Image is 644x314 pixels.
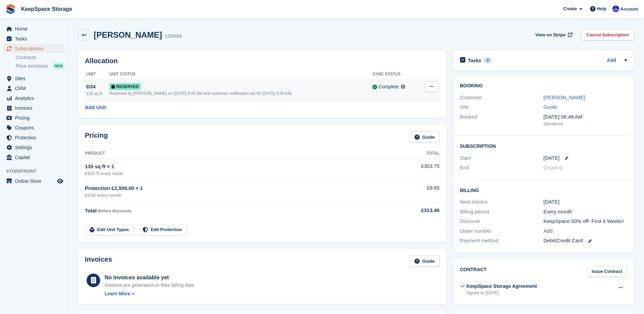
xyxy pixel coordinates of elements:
span: Sites [15,74,56,83]
img: stora-icon-8386f47178a22dfd0bd8f6a31ec36ba5ce8667c1dd55bd0f319d3a0aa187defe.svg [5,4,16,14]
div: 0 [484,57,492,64]
h2: [PERSON_NAME] [94,30,162,39]
time: 2025-10-03 00:00:00 UTC [544,154,559,162]
a: Guide [410,132,440,143]
a: menu [3,93,64,103]
span: Price increases [16,63,48,69]
a: menu [3,34,64,43]
img: Chloe Clark [612,5,619,12]
div: Debit/Credit Card [544,237,627,245]
a: menu [3,153,64,162]
a: View on Stripe [533,29,574,40]
span: Ongoing [544,164,563,170]
img: icon-info-grey-7440780725fd019a000dd9b08b2336e03edf1995a4989e88bcd33f0948082b44.svg [401,85,405,89]
td: £9.65 [385,180,440,203]
div: D34 [86,83,109,91]
a: menu [3,103,64,113]
div: Storefront [544,121,627,127]
div: Discount [460,217,544,225]
span: Account [620,6,638,13]
div: KeepSpace Storage Agreement [466,283,537,290]
span: Create [563,5,577,12]
a: Issue Contract [587,266,627,277]
span: Storefront [6,168,68,175]
span: Tasks [15,34,56,43]
span: Settings [15,143,56,152]
span: Online Store [15,176,56,186]
span: Before discounts [98,209,131,213]
h2: Tasks [468,57,481,64]
a: Learn More [105,290,196,297]
th: Sync Status [372,69,419,80]
a: Guide [410,256,440,267]
div: £303.75 every month [85,171,385,177]
th: Total [385,148,440,159]
th: Unit Status [109,69,372,80]
a: menu [3,74,64,83]
span: Protection [15,133,56,142]
div: Invoices are generated on their billing date. [105,282,196,289]
a: [PERSON_NAME] [544,94,585,100]
a: menu [3,143,64,152]
h2: Allocation [85,57,440,65]
td: £303.75 [385,159,440,180]
span: Capital [15,153,56,162]
a: Goole [544,104,557,110]
div: 135 sq ft × 1 [85,163,385,171]
div: Payment method [460,237,544,245]
a: Preview store [56,177,64,185]
h2: Booking [460,83,627,89]
div: Start [460,154,544,162]
a: Add [544,227,553,235]
a: Price increases NEW [16,62,64,70]
div: KeepSpace 50% off- First 4 Weeks! [544,217,627,225]
a: KeepSpace Storage [18,3,75,15]
a: Edit Unit Types [85,224,134,235]
a: Add Unit [85,104,106,111]
span: Help [597,5,606,12]
th: Unit [85,69,109,80]
div: 135 sq ft [86,91,109,97]
span: Coupons [15,123,56,133]
h2: Billing [460,187,627,193]
a: menu [3,133,64,142]
div: Signed on [DATE] [466,290,537,296]
a: menu [3,113,64,123]
div: Protection £2,500.00 × 1 [85,185,385,192]
a: menu [3,44,64,53]
div: [DATE] [544,198,627,206]
div: Booked [460,113,544,127]
a: menu [3,123,64,133]
div: £9.65 every month [85,192,385,199]
div: Customer [460,94,544,102]
h2: Invoices [85,256,112,267]
h2: Pricing [85,132,108,143]
h2: Contract [460,266,487,277]
div: Next invoice [460,198,544,206]
span: Analytics [15,93,56,103]
a: menu [3,84,64,93]
div: Complete [379,83,399,90]
span: Total [85,208,97,213]
div: Billing period [460,208,544,216]
div: [DATE] 06:48 AM [544,113,627,121]
div: Site [460,103,544,111]
span: Reserved [109,83,141,90]
div: £313.40 [385,207,440,214]
span: Subscriptions [15,44,56,53]
a: menu [3,24,64,34]
span: CRM [15,84,56,93]
div: NEW [53,63,64,69]
span: Pricing [15,113,56,123]
div: Every month [544,208,627,216]
div: 109694 [165,32,182,40]
a: Cancel Subscription [582,29,634,40]
div: Reserved by [PERSON_NAME] on [DATE] 9:45 AM and customer notification set for [DATE] 6:00 AM. [109,90,372,97]
div: Learn More [105,290,130,297]
a: Contracts [16,54,64,61]
div: End [460,164,544,172]
a: Edit Protection [138,224,187,235]
span: Home [15,24,56,34]
span: View on Stripe [535,32,566,38]
span: Invoices [15,103,56,113]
